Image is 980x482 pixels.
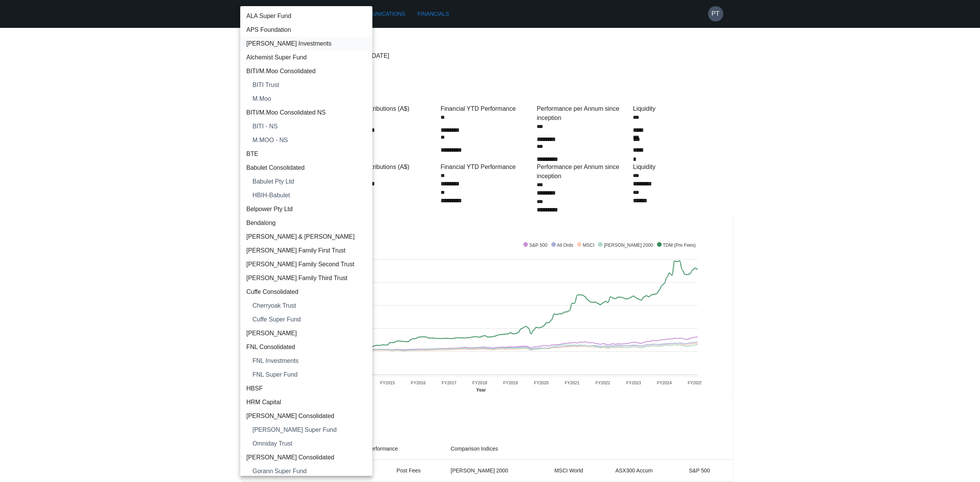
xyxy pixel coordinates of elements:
span: BITI/M.Moo Consolidated NS [246,108,366,117]
span: [PERSON_NAME] & [PERSON_NAME] [246,232,366,241]
span: [PERSON_NAME] Family Second Trust [246,260,366,269]
span: HBIH-Babulet [252,191,366,200]
span: Belpower Pty Ltd [246,205,366,214]
span: HBSF [246,384,366,393]
span: ALA Super Fund [246,11,366,21]
span: HRM Capital [246,398,366,407]
span: BITI Trust [252,80,366,90]
span: Bendalong [246,218,366,228]
span: M.MOO - NS [252,136,366,145]
span: FNL Super Fund [252,370,366,379]
span: Cherryoak Trust [252,301,366,310]
span: Babulet Consolidated [246,163,366,172]
span: Alchemist Super Fund [246,53,366,62]
span: Omniday Trust [252,439,366,448]
span: Cuffe Consolidated [246,287,366,297]
span: BITI - NS [252,122,366,131]
span: FNL Consolidated [246,343,366,352]
span: [PERSON_NAME] Investments [246,39,366,48]
span: Cuffe Super Fund [252,315,366,324]
span: [PERSON_NAME] Family Third Trust [246,274,366,283]
span: M.Moo [252,94,366,103]
span: [PERSON_NAME] Consolidated [246,412,366,421]
span: [PERSON_NAME] Super Fund [252,425,366,434]
span: Babulet Pty Ltd [252,177,366,186]
span: APS Foundation [246,25,366,34]
span: [PERSON_NAME] Family First Trust [246,246,366,255]
span: Gorann Super Fund [252,467,366,476]
span: FNL Investments [252,356,366,366]
span: BITI/M.Moo Consolidated [246,67,366,76]
span: [PERSON_NAME] Consolidated [246,453,366,462]
span: [PERSON_NAME] [246,329,366,338]
span: BTE [246,149,366,159]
